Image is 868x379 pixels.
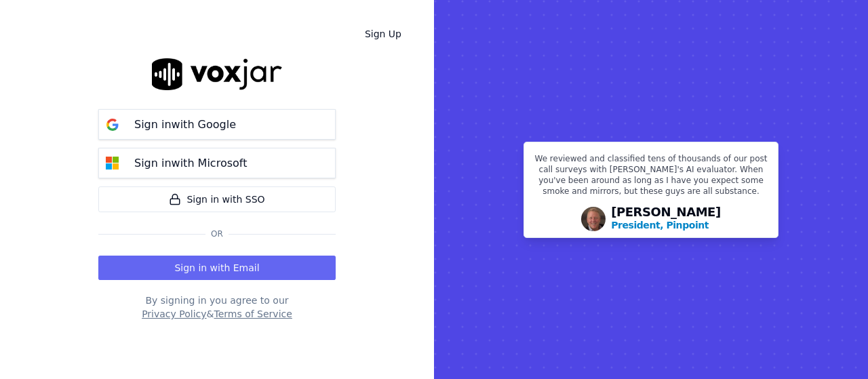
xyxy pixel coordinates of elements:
p: Sign in with Microsoft [134,155,247,172]
img: logo [152,58,282,90]
button: Sign in with Email [98,256,336,280]
img: Avatar [581,207,606,231]
button: Privacy Policy [142,307,206,321]
div: [PERSON_NAME] [611,206,721,232]
img: google Sign in button [99,111,126,138]
button: Terms of Service [214,307,292,321]
a: Sign in with SSO [98,186,336,212]
p: Sign in with Google [134,117,236,133]
a: Sign Up [354,22,412,46]
img: microsoft Sign in button [99,150,126,177]
span: Or [205,228,229,239]
p: We reviewed and classified tens of thousands of our post call surveys with [PERSON_NAME]'s AI eva... [532,153,770,202]
div: By signing in you agree to our & [98,294,336,321]
button: Sign inwith Microsoft [98,148,336,178]
p: President, Pinpoint [611,218,709,232]
button: Sign inwith Google [98,109,336,140]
